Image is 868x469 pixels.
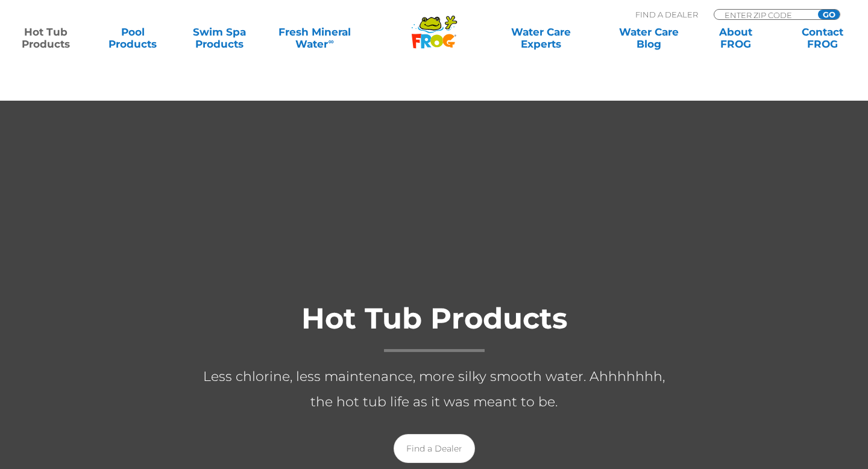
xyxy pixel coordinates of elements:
a: Water CareExperts [486,26,596,50]
p: Less chlorine, less maintenance, more silky smooth water. Ahhhhhhh, the hot tub life as it was me... [193,364,675,415]
input: GO [818,10,840,19]
a: Find a Dealer [394,434,475,463]
a: AboutFROG [702,26,769,50]
a: ContactFROG [788,26,856,50]
a: Swim SpaProducts [186,26,253,50]
a: PoolProducts [99,26,166,50]
a: Fresh MineralWater∞ [272,26,357,50]
h1: Hot Tub Products [193,303,675,352]
p: Find A Dealer [635,9,698,20]
sup: ∞ [328,37,333,46]
a: Hot TubProducts [12,26,80,50]
a: Water CareBlog [615,26,682,50]
input: Zip Code Form [723,10,805,20]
